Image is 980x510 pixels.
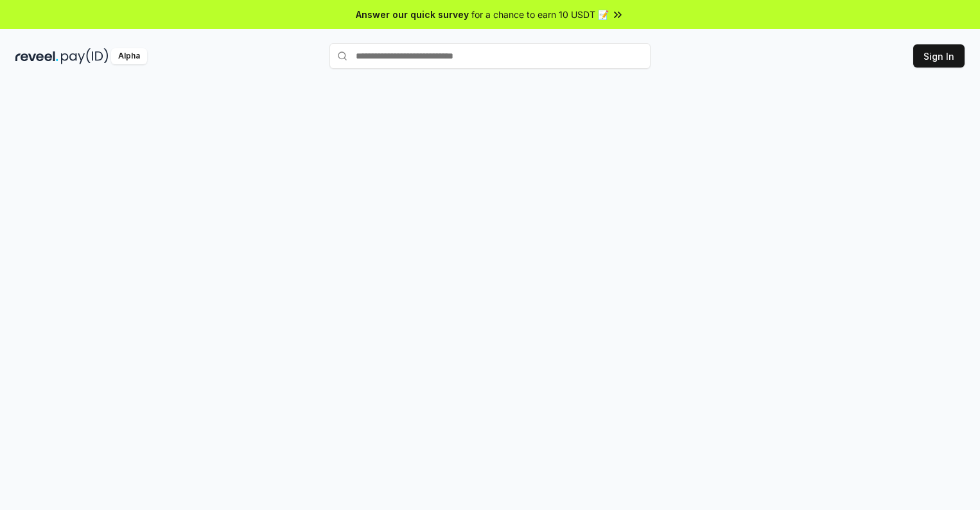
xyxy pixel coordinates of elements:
[111,48,147,64] div: Alpha
[61,48,109,64] img: pay_id
[15,48,58,64] img: reveel_dark
[471,8,609,21] span: for a chance to earn 10 USDT 📝
[913,44,965,68] button: Sign In
[356,8,469,21] span: Answer our quick survey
